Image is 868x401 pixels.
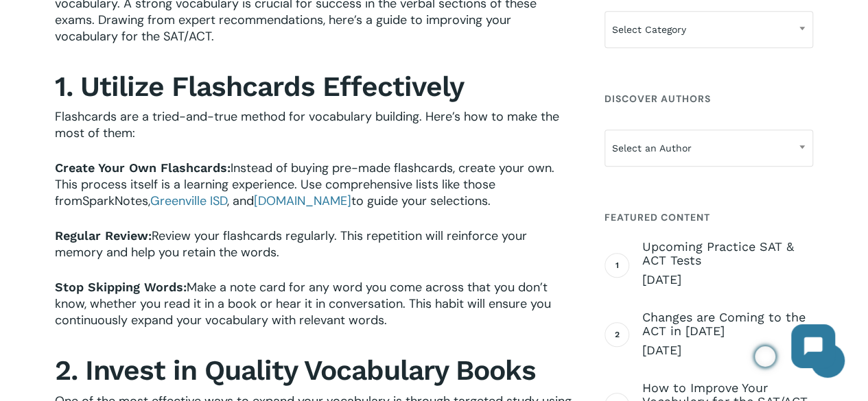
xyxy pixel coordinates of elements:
[351,193,491,209] span: to guide your selections.
[55,280,187,294] b: Stop Skipping Words:
[148,193,227,209] span: ,
[642,342,813,359] span: [DATE]
[55,354,536,387] strong: 2. Invest in Quality Vocabulary Books
[55,160,554,209] span: Instead of buying pre-made flashcards, create your own. This process itself is a learning experie...
[55,70,464,103] strong: 1. Utilize Flashcards Effectively
[642,240,813,267] span: Upcoming Practice SAT & ACT Tests
[605,134,812,162] span: Select an Author
[605,11,813,48] span: Select Category
[605,130,813,167] span: Select an Author
[55,228,527,260] span: Review your flashcards regularly. This repetition will reinforce your memory and help you retain ...
[82,193,148,209] a: SparkNotes
[605,86,813,111] h4: Discover Authors
[55,160,231,175] b: Create Your Own Flashcards:
[642,311,813,338] span: Changes are Coming to the ACT in [DATE]
[55,279,551,328] span: Make a note card for any word you come across that you don’t know, whether you read it in a book ...
[605,15,812,44] span: Select Category
[642,311,813,359] a: Changes are Coming to the ACT in [DATE] [DATE]
[605,205,813,230] h4: Featured Content
[227,193,351,209] span: , and
[777,311,849,382] iframe: Chatbot
[55,108,559,141] span: Flashcards are a tried-and-true method for vocabulary building. Here’s how to make the most of them:
[150,193,227,209] a: Greenville ISD
[254,193,351,209] a: [DOMAIN_NAME]
[642,240,813,288] a: Upcoming Practice SAT & ACT Tests [DATE]
[642,271,813,288] span: [DATE]
[55,228,152,243] b: Regular Review:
